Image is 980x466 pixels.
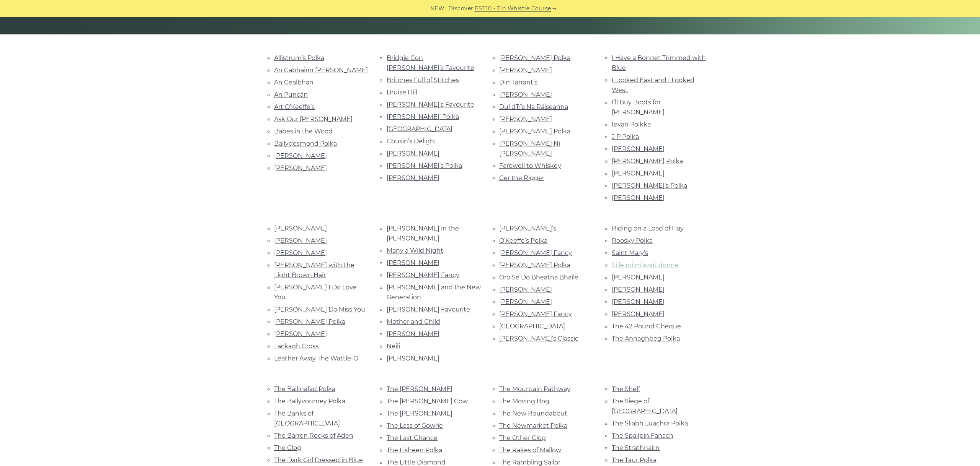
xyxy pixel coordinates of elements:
[499,310,572,318] a: [PERSON_NAME] Fancy
[387,318,440,325] a: Mother and Child
[274,456,363,464] a: The Dark Girl Dressed in Blue
[274,237,327,244] a: [PERSON_NAME]
[499,103,568,110] a: Dul dTí’s Na Ráiseanna
[612,194,665,201] a: [PERSON_NAME]
[499,398,549,405] a: The Moving Bog
[499,67,552,74] a: [PERSON_NAME]
[499,237,547,244] a: O’Keeffe’s Polka
[387,343,400,350] a: Neili
[612,145,665,153] a: [PERSON_NAME]
[499,447,561,454] a: The Rakes of Mallow
[387,150,439,157] a: [PERSON_NAME]
[499,54,570,62] a: [PERSON_NAME] Polka
[499,91,552,98] a: [PERSON_NAME]
[430,4,446,13] span: NEW:
[499,410,567,417] a: The New Roundabout
[274,91,308,98] a: An Puncán
[387,385,452,393] a: The [PERSON_NAME]
[274,79,314,86] a: An Gealbhan
[612,121,651,128] a: Ievan Polkka
[387,447,442,454] a: The Lisheen Polka
[387,247,443,254] a: Many a Wild Night
[274,249,327,257] a: [PERSON_NAME]
[612,310,665,318] a: [PERSON_NAME]
[612,225,684,232] a: Riding on a Load of Hay
[499,274,578,281] a: Oro Se Do Bheatha Bhaile
[387,398,468,405] a: The [PERSON_NAME] Cow
[612,170,665,177] a: [PERSON_NAME]
[274,128,333,135] a: Babes in the Wood
[387,162,462,169] a: [PERSON_NAME]’s Polka
[499,249,572,257] a: [PERSON_NAME] Fancy
[274,103,315,110] a: Art O’Keeffe’s
[612,182,687,189] a: [PERSON_NAME]’s Polka
[612,157,683,165] a: [PERSON_NAME] Polka
[499,225,556,232] a: [PERSON_NAME]’s
[387,113,459,120] a: [PERSON_NAME]’ Polka
[387,284,481,301] a: [PERSON_NAME] and the New Generation
[274,225,327,232] a: [PERSON_NAME]
[612,99,665,116] a: I’ll Buy Boots for [PERSON_NAME]
[499,434,546,442] a: The Other Clog
[612,385,640,393] a: The Shelf
[499,335,578,342] a: [PERSON_NAME]’s Classic
[499,79,537,86] a: Din Tarrant’s
[387,306,470,313] a: [PERSON_NAME] Favourite
[274,54,324,62] a: Allistrum’s Polka
[448,4,474,13] span: Discover
[274,115,353,123] a: Ask Our [PERSON_NAME]
[387,225,459,242] a: [PERSON_NAME] in the [PERSON_NAME]
[612,456,657,464] a: The Taur Polka
[612,335,680,342] a: The Annaghbeg Polka
[499,298,552,305] a: [PERSON_NAME]
[274,140,337,147] a: Ballydesmond Polka
[612,261,679,269] a: Si le roi m’avait donné
[387,259,439,266] a: [PERSON_NAME]
[475,4,551,13] a: PST10 - Tin Whistle Course
[612,133,639,140] a: J P Polka
[387,174,439,182] a: [PERSON_NAME]
[612,398,678,415] a: The Siege of [GEOGRAPHIC_DATA]
[612,323,681,330] a: The 42 Pound Cheque
[499,128,570,135] a: [PERSON_NAME] Polka
[499,140,560,157] a: [PERSON_NAME] Ni [PERSON_NAME]
[612,76,694,94] a: I Looked East and I Looked West
[612,298,665,305] a: [PERSON_NAME]
[612,444,660,451] a: The Strathnairn
[387,330,439,338] a: [PERSON_NAME]
[499,459,560,466] a: The Rambling Sailor
[612,420,688,427] a: The Sliabh Luachra Polka
[274,343,318,350] a: Lackagh Cross
[274,164,327,172] a: [PERSON_NAME]
[387,76,459,84] a: Britches Full of Stitches
[387,434,438,442] a: The Last Chance
[274,330,327,338] a: [PERSON_NAME]
[274,318,345,325] a: [PERSON_NAME] Polka
[612,286,665,293] a: [PERSON_NAME]
[387,101,474,108] a: [PERSON_NAME]’s Favourite
[612,432,673,439] a: The Spailpin Fanach
[387,422,443,429] a: The Lass of Gowrie
[499,115,552,123] a: [PERSON_NAME]
[387,410,452,417] a: The [PERSON_NAME]
[612,54,706,71] a: I Have a Bonnet Trimmed with Blue
[612,249,648,257] a: Saint Mary’s
[499,286,552,293] a: [PERSON_NAME]
[387,355,439,362] a: [PERSON_NAME]
[274,355,358,362] a: Leather Away The Wattle-O
[612,237,653,244] a: Roosky Polka
[274,444,301,451] a: The Clog
[274,306,365,313] a: [PERSON_NAME] Do Miss You
[274,261,354,279] a: [PERSON_NAME] with the Light Brown Hair
[274,67,368,74] a: An Gabhairín [PERSON_NAME]
[274,284,357,301] a: [PERSON_NAME] I Do Love You
[499,323,565,330] a: [GEOGRAPHIC_DATA]
[499,174,544,182] a: Ger the Rigger
[387,459,446,466] a: The Little Diamond
[387,271,459,279] a: [PERSON_NAME] Fancy
[387,138,437,145] a: Cousin’s Delight
[499,422,567,429] a: The Newmarket Polka
[274,398,345,405] a: The Ballyvourney Polka
[274,152,327,159] a: [PERSON_NAME]
[387,125,452,133] a: [GEOGRAPHIC_DATA]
